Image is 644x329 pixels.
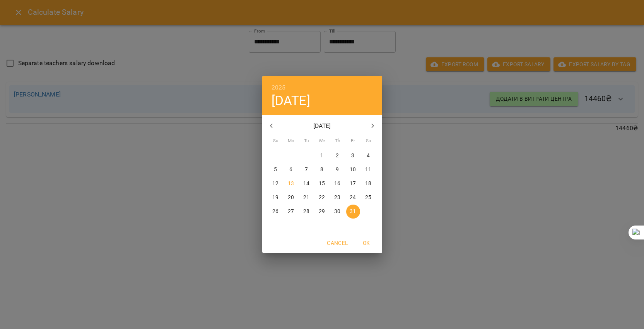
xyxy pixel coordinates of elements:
button: 20 [284,191,298,205]
button: 10 [346,163,360,177]
button: 25 [362,191,376,205]
span: We [315,137,329,145]
p: 18 [365,180,371,188]
button: 22 [315,191,329,205]
button: 21 [300,191,314,205]
p: 10 [350,166,356,174]
span: Th [331,137,345,145]
button: OK [354,236,379,250]
button: 7 [300,163,314,177]
button: 17 [346,177,360,191]
p: 17 [350,180,356,188]
span: Su [269,137,283,145]
p: 16 [334,180,340,188]
p: 7 [305,166,308,174]
button: 24 [346,191,360,205]
button: 9 [331,163,345,177]
span: Cancel [327,238,348,248]
p: 9 [336,166,339,174]
p: 24 [350,194,356,202]
p: 14 [303,180,309,188]
p: 25 [365,194,371,202]
button: 13 [284,177,298,191]
p: 5 [274,166,277,174]
button: 3 [346,149,360,163]
p: 12 [272,180,278,188]
p: 23 [334,194,340,202]
button: 2025 [272,82,286,93]
button: 8 [315,163,329,177]
button: 19 [269,191,283,205]
button: 12 [269,177,283,191]
button: 18 [362,177,376,191]
button: [DATE] [272,93,310,109]
p: 21 [303,194,309,202]
button: Cancel [324,236,351,250]
button: 2 [331,149,345,163]
p: 20 [288,194,294,202]
p: 3 [351,152,354,160]
button: 23 [331,191,345,205]
button: 31 [346,205,360,219]
span: Sa [362,137,376,145]
p: 13 [288,180,294,188]
p: 4 [367,152,370,160]
p: 19 [272,194,278,202]
span: OK [357,238,376,248]
p: 27 [288,208,294,215]
button: 11 [362,163,376,177]
span: Tu [300,137,314,145]
button: 28 [300,205,314,219]
button: 1 [315,149,329,163]
p: 15 [319,180,325,188]
button: 26 [269,205,283,219]
p: 2 [336,152,339,160]
button: 27 [284,205,298,219]
p: 1 [320,152,323,160]
p: 8 [320,166,323,174]
button: 4 [362,149,376,163]
button: 5 [269,163,283,177]
span: Mo [284,137,298,145]
button: 29 [315,205,329,219]
p: 26 [272,208,278,215]
p: 11 [365,166,371,174]
p: 22 [319,194,325,202]
button: 30 [331,205,345,219]
p: 29 [319,208,325,215]
span: Fr [346,137,360,145]
p: 6 [289,166,292,174]
button: 16 [331,177,345,191]
button: 15 [315,177,329,191]
p: 30 [334,208,340,215]
button: 14 [300,177,314,191]
p: 28 [303,208,309,215]
p: 31 [350,208,356,215]
button: 6 [284,163,298,177]
p: [DATE] [280,121,364,131]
